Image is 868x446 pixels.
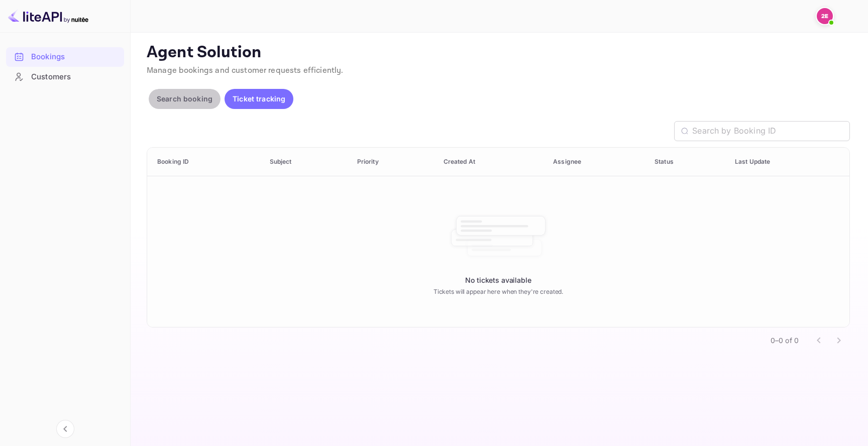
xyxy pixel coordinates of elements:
th: Created At [436,148,545,176]
th: Status [646,148,727,176]
div: Customers [31,71,119,83]
img: LiteAPI logo [8,8,88,24]
p: Agent Solution [147,43,850,63]
a: Bookings [6,47,124,66]
input: Search by Booking ID [692,121,850,141]
p: Search booking [157,93,212,104]
span: Manage bookings and customer requests efficiently. [147,65,344,76]
p: Tickets will appear here when they're created. [433,287,563,296]
p: No tickets available [465,275,531,285]
div: Bookings [31,51,119,63]
th: Priority [349,148,436,176]
button: Collapse navigation [56,420,74,438]
img: 213123 e231e321e [817,8,833,24]
th: Assignee [545,148,646,176]
th: Booking ID [147,148,262,176]
img: No tickets available [448,206,549,267]
p: 0–0 of 0 [771,335,799,346]
div: Customers [6,67,124,87]
a: Customers [6,67,124,86]
div: Bookings [6,47,124,67]
th: Last Update [727,148,849,176]
p: Ticket tracking [233,93,285,104]
th: Subject [262,148,349,176]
